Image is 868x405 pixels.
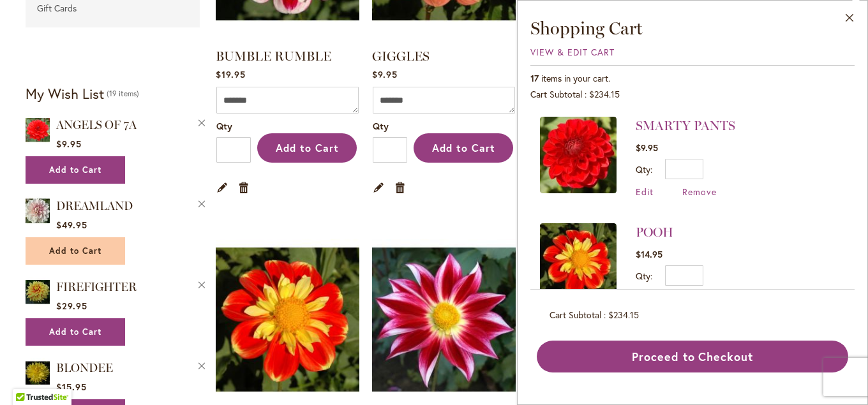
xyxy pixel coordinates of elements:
span: $9.95 [56,138,82,150]
img: SMARTY PANTS [540,117,617,193]
img: POOH [540,223,617,300]
a: DREAMLAND [26,196,50,228]
a: FIREFIGHTER [56,280,137,294]
label: Qty [636,270,652,282]
a: POOH [540,223,617,304]
span: 19 items [107,89,139,98]
button: Proceed to Checkout [537,341,848,372]
a: BUMBLE RUMBLE [216,48,331,64]
span: $9.95 [636,142,658,154]
a: GIGGLES [372,48,430,64]
a: Edit [636,186,654,198]
a: FIREFIGHTER [26,277,50,309]
span: Add to Cart [49,327,101,337]
button: Add to Cart [26,237,125,265]
strong: My Wish List [26,84,104,103]
label: Qty [636,163,652,175]
button: Add to Cart [26,156,125,184]
button: Add to Cart [414,133,513,163]
button: Add to Cart [26,318,125,346]
span: $19.95 [216,68,246,80]
span: Add to Cart [49,165,101,175]
span: Qty [373,120,389,132]
span: 17 [530,72,539,84]
span: Add to Cart [276,141,339,154]
span: $9.95 [372,68,398,80]
img: DREAMLAND [26,196,50,225]
a: SMARTY PANTS [636,118,735,133]
button: Add to Cart [257,133,357,163]
span: $15.95 [56,381,87,393]
span: Qty [216,120,232,132]
a: POOH [636,225,673,240]
span: Cart Subtotal [530,88,582,100]
img: Blondee [26,358,50,387]
span: Add to Cart [432,141,495,154]
img: ANGELS OF 7A [26,115,50,144]
span: Shopping Cart [530,17,643,39]
span: $234.15 [608,309,639,321]
img: FIREFIGHTER [26,277,50,306]
span: Add to Cart [49,246,101,256]
span: $29.95 [56,300,87,312]
iframe: Launch Accessibility Center [10,360,45,395]
a: Remove [682,186,717,198]
span: $49.95 [56,219,87,231]
a: ANGELS OF 7A [56,118,137,132]
a: View & Edit Cart [530,46,615,58]
a: SMARTY PANTS [540,117,617,198]
span: Cart Subtotal [550,309,601,321]
a: Blondee [26,358,50,390]
a: ANGELS OF 7A [26,115,50,147]
span: $234.15 [589,88,620,100]
a: BLONDEE [56,361,113,375]
span: items in your cart. [541,72,610,84]
a: DREAMLAND [56,199,133,213]
span: $14.95 [636,248,662,260]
